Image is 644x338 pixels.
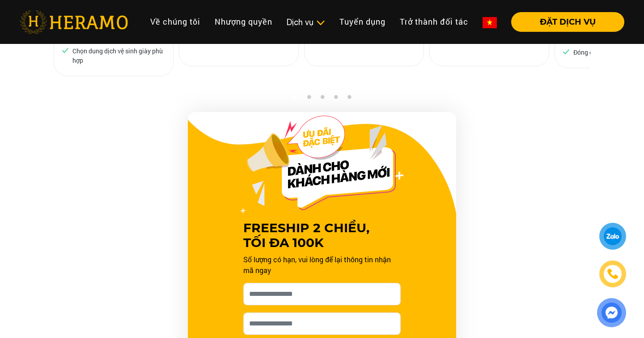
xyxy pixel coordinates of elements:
a: Tuyển dụng [332,12,393,31]
h3: FREESHIP 2 CHIỀU, TỐI ĐA 100K [243,221,401,251]
a: Trở thành đối tác [393,12,475,31]
img: Offer Header [241,116,403,213]
button: ĐẶT DỊCH VỤ [511,12,624,32]
button: 2 [304,95,313,104]
a: ĐẶT DỊCH VỤ [504,18,624,26]
a: Về chúng tôi [143,12,208,31]
p: Chọn dung dịch vệ sinh giày phù hợp [72,46,163,65]
img: checked.svg [61,46,69,54]
div: Dịch vụ [287,16,325,28]
img: heramo-logo.png [20,10,128,34]
button: 3 [318,95,326,104]
button: 5 [344,95,353,104]
a: phone-icon [600,261,625,286]
button: 1 [291,95,300,104]
img: checked.svg [562,48,570,56]
p: Số lượng có hạn, vui lòng để lại thông tin nhận mã ngay [243,254,401,276]
img: vn-flag.png [483,17,497,28]
img: phone-icon [607,268,619,280]
img: subToggleIcon [316,18,325,27]
a: Nhượng quyền [208,12,280,31]
button: 4 [331,95,340,104]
